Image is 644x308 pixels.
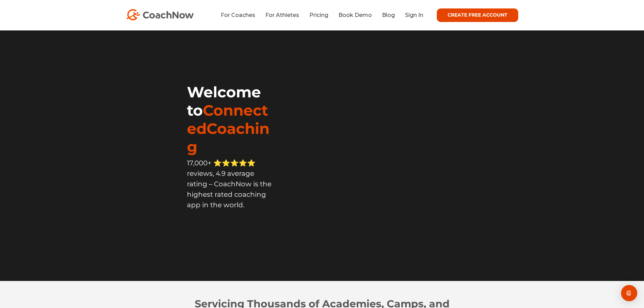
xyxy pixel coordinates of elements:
span: ConnectedCoaching [187,101,269,156]
a: For Athletes [265,12,299,18]
a: For Coaches [221,12,255,18]
iframe: Embedded CTA [187,223,271,241]
a: Pricing [309,12,328,18]
a: CREATE FREE ACCOUNT [437,8,518,22]
a: Book Demo [338,12,372,18]
a: Blog [382,12,395,18]
a: Sign In [405,12,423,18]
span: 17,000+ ⭐️⭐️⭐️⭐️⭐️ reviews, 4.9 average rating – CoachNow is the highest rated coaching app in th... [187,159,271,209]
div: Open Intercom Messenger [621,285,637,301]
img: CoachNow Logo [126,9,194,20]
h1: Welcome to [187,83,273,156]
